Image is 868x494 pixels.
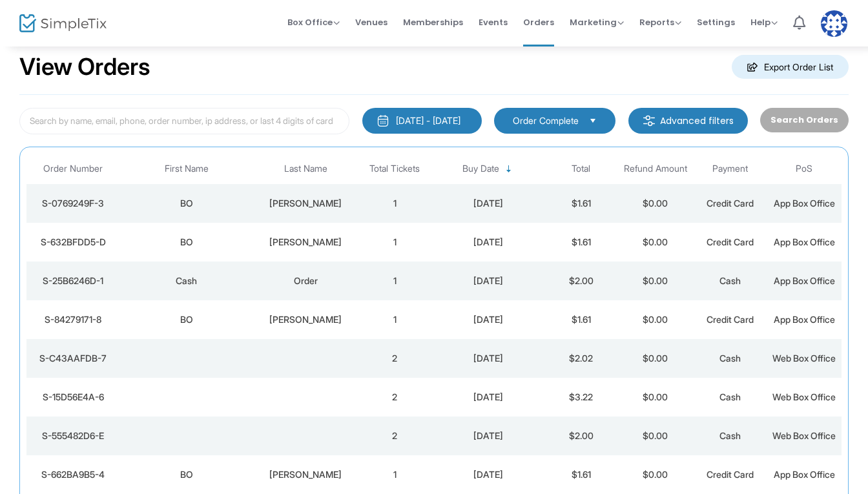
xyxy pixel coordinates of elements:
div: S-15D56E4A-6 [30,391,116,404]
td: $1.61 [544,455,618,494]
div: BO [123,313,250,326]
div: 8/22/2025 [435,313,541,326]
span: App Box Office [774,314,835,325]
span: Credit Card [707,236,754,247]
td: $3.22 [544,378,618,417]
m-button: Advanced filters [628,108,748,134]
div: 8/21/2025 [435,391,541,404]
td: 1 [358,262,432,300]
div: [DATE] - [DATE] [396,114,460,127]
span: Credit Card [707,469,754,480]
input: Search by name, email, phone, order number, ip address, or last 4 digits of card [19,108,349,134]
span: Web Box Office [772,430,836,441]
span: Events [479,6,508,39]
div: BO [123,236,250,249]
td: $1.61 [544,300,618,339]
td: 2 [358,378,432,417]
div: S-632BFDD5-D [30,236,116,249]
span: Payment [712,163,748,174]
img: monthly [377,114,389,127]
div: BO [123,468,250,481]
td: $0.00 [618,417,692,455]
td: 1 [358,184,432,223]
td: 2 [358,417,432,455]
m-button: Export Order List [732,55,849,79]
div: 8/21/2025 [435,468,541,481]
div: GIBSON [257,197,355,210]
div: 8/22/2025 [435,274,541,287]
div: 8/21/2025 [435,429,541,442]
span: Marketing [570,16,624,28]
td: $0.00 [618,184,692,223]
td: $0.00 [618,455,692,494]
span: Web Box Office [772,391,836,402]
span: Web Box Office [772,353,836,364]
span: Cash [719,391,741,402]
span: App Box Office [774,469,835,480]
span: Orders [523,6,554,39]
td: 2 [358,339,432,378]
th: Total [544,154,618,184]
div: S-C43AAFDB-7 [30,352,116,365]
td: $1.61 [544,184,618,223]
div: Order [257,274,355,287]
h2: View Orders [19,53,150,81]
div: S-84279171-8 [30,313,116,326]
td: $2.00 [544,262,618,300]
img: filter [643,114,656,127]
td: $2.02 [544,339,618,378]
div: GIBSON [257,236,355,249]
span: App Box Office [774,236,835,247]
th: Total Tickets [358,154,432,184]
button: Select [584,114,602,128]
span: Buy Date [462,163,499,174]
div: Data table [26,154,842,494]
span: Order Number [43,163,103,174]
td: $0.00 [618,223,692,262]
span: Credit Card [707,314,754,325]
span: Reports [639,16,681,28]
td: $0.00 [618,378,692,417]
div: GIBSON [257,313,355,326]
span: Cash [719,430,741,441]
div: 8/22/2025 [435,197,541,210]
span: Settings [697,6,735,39]
span: Memberships [403,6,463,39]
span: Last Name [284,163,327,174]
span: Sortable [504,164,514,174]
th: Refund Amount [618,154,692,184]
div: S-555482D6-E [30,429,116,442]
span: Box Office [287,16,340,28]
span: First Name [165,163,209,174]
div: BO [123,197,250,210]
div: S-662BA9B5-4 [30,468,116,481]
div: Cash [123,274,250,287]
span: Credit Card [707,198,754,209]
td: $1.61 [544,223,618,262]
div: S-25B6246D-1 [30,274,116,287]
span: App Box Office [774,198,835,209]
button: [DATE] - [DATE] [362,108,482,134]
span: Cash [719,353,741,364]
td: 1 [358,455,432,494]
td: 1 [358,223,432,262]
div: S-0769249F-3 [30,197,116,210]
div: 8/21/2025 [435,352,541,365]
span: Cash [719,275,741,286]
td: 1 [358,300,432,339]
span: Order Complete [513,114,579,127]
td: $0.00 [618,262,692,300]
td: $0.00 [618,339,692,378]
div: 8/22/2025 [435,236,541,249]
td: $0.00 [618,300,692,339]
span: Help [750,16,778,28]
div: GIBSON [257,468,355,481]
span: App Box Office [774,275,835,286]
span: Venues [355,6,387,39]
td: $2.00 [544,417,618,455]
span: PoS [796,163,812,174]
